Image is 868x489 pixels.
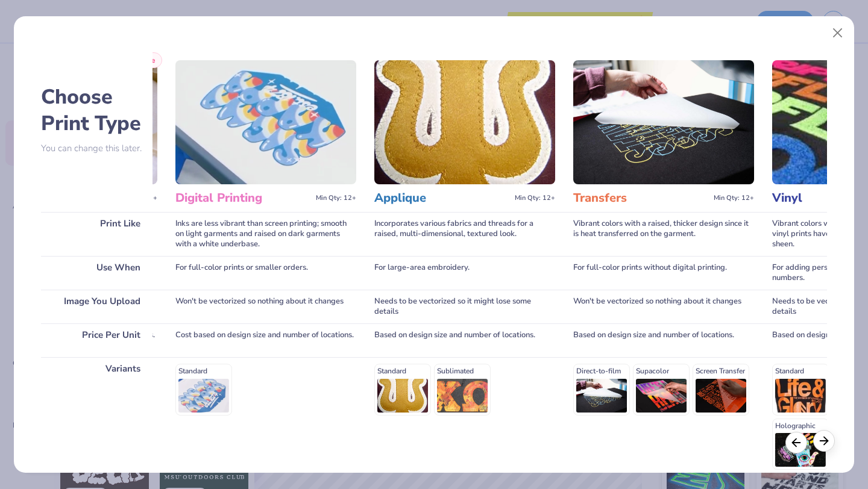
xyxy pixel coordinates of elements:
[374,256,555,290] div: For large-area embroidery.
[573,256,754,290] div: For full-color prints without digital printing.
[316,194,356,202] span: Min Qty: 12+
[374,60,555,184] img: Applique
[374,290,555,323] div: Needs to be vectorized so it might lose some details
[515,194,555,202] span: Min Qty: 12+
[573,212,754,256] div: Vibrant colors with a raised, thicker design since it is heat transferred on the garment.
[41,212,153,256] div: Print Like
[175,290,356,323] div: Won't be vectorized so nothing about it changes
[41,143,153,154] p: You can change this later.
[573,290,754,323] div: Won't be vectorized so nothing about it changes
[175,323,356,357] div: Cost based on design size and number of locations.
[175,190,311,206] h3: Digital Printing
[374,323,555,357] div: Based on design size and number of locations.
[41,84,153,137] h2: Choose Print Type
[573,323,754,357] div: Based on design size and number of locations.
[175,60,356,184] img: Digital Printing
[41,290,153,323] div: Image You Upload
[41,357,153,476] div: Variants
[175,212,356,256] div: Inks are less vibrant than screen printing; smooth on light garments and raised on dark garments ...
[41,323,153,357] div: Price Per Unit
[573,60,754,184] img: Transfers
[826,22,849,45] button: Close
[714,194,754,202] span: Min Qty: 12+
[573,190,709,206] h3: Transfers
[374,190,510,206] h3: Applique
[374,212,555,256] div: Incorporates various fabrics and threads for a raised, multi-dimensional, textured look.
[41,256,153,290] div: Use When
[175,256,356,290] div: For full-color prints or smaller orders.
